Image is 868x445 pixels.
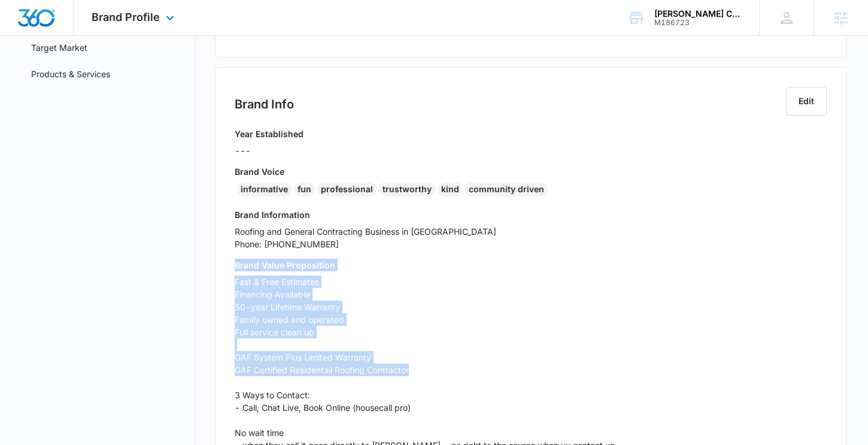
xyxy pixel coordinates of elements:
[786,87,827,116] button: Edit
[92,11,160,23] span: Brand Profile
[379,182,435,196] div: trustworthy
[235,208,827,221] h3: Brand Information
[317,182,377,196] div: professional
[235,128,304,140] h3: Year Established
[465,182,548,196] div: community driven
[294,182,315,196] div: fun
[235,165,827,178] h3: Brand Voice
[235,95,294,113] h2: Brand Info
[654,19,742,27] div: account id
[31,68,110,80] a: Products & Services
[235,144,304,157] p: ---
[237,182,292,196] div: informative
[235,225,827,250] p: Roofing and General Contracting Business in [GEOGRAPHIC_DATA] Phone: [PHONE_NUMBER]
[438,182,463,196] div: kind
[235,259,827,271] h3: Brand Value Proposition
[31,41,87,54] a: Target Market
[654,9,742,19] div: account name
